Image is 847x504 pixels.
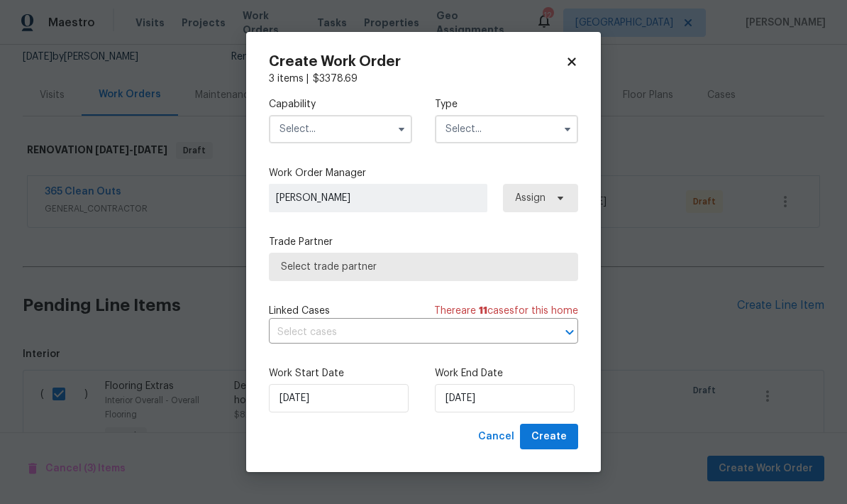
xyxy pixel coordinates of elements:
span: 11 [479,306,487,316]
input: M/D/YYYY [269,384,409,412]
button: Show options [559,121,576,138]
h2: Create Work Order [269,55,565,69]
span: Cancel [478,428,514,446]
span: Create [531,428,567,446]
input: Select... [269,115,412,143]
span: There are case s for this home [434,304,578,318]
label: Work Start Date [269,366,412,380]
label: Work End Date [435,366,578,380]
span: Assign [515,191,546,205]
div: 3 items | [269,72,578,86]
button: Cancel [472,424,520,450]
label: Type [435,97,578,111]
label: Work Order Manager [269,166,578,180]
span: $ 3378.69 [313,74,358,84]
span: [PERSON_NAME] [276,191,480,205]
label: Capability [269,97,412,111]
label: Trade Partner [269,235,578,249]
input: Select... [435,115,578,143]
input: M/D/YYYY [435,384,575,412]
span: Select trade partner [281,260,566,274]
span: Linked Cases [269,304,330,318]
button: Create [520,424,578,450]
button: Show options [393,121,410,138]
button: Open [560,322,580,342]
input: Select cases [269,322,538,344]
